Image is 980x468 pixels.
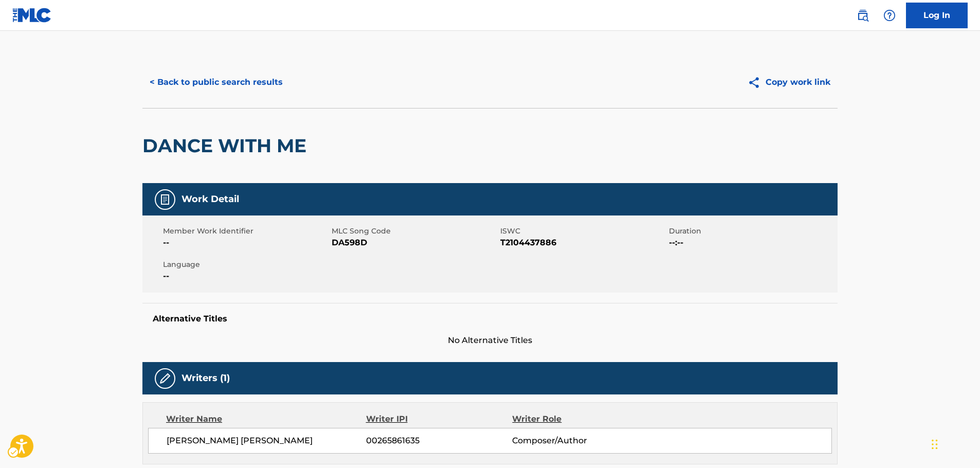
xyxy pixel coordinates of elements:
img: help [883,9,896,22]
span: Duration [669,226,835,237]
span: No Alternative Titles [142,334,838,347]
span: Composer/Author [512,435,645,447]
h2: DANCE WITH ME [142,134,312,157]
span: [PERSON_NAME] [PERSON_NAME] [167,435,366,447]
div: Drag [932,429,938,460]
a: Log In [906,3,968,28]
span: T2104437886 [500,237,666,249]
img: MLC Logo [12,8,52,23]
div: Writer Name [166,413,366,425]
div: Writer Role [512,413,645,425]
button: < Back to public search results [142,69,290,95]
span: DA598D [332,237,498,249]
span: -- [163,270,329,282]
button: Copy work link [740,69,838,95]
img: Writers [159,372,171,385]
iframe: Hubspot Iframe [929,419,980,468]
h5: Alternative Titles [153,314,827,324]
span: -- [163,237,329,249]
span: 00265861635 [366,435,512,447]
span: Member Work Identifier [163,226,329,237]
span: MLC Song Code [332,226,498,237]
img: Work Detail [159,193,171,206]
div: Chat Widget [929,419,980,468]
img: search [857,9,869,22]
h5: Work Detail [182,193,239,205]
div: Writer IPI [366,413,513,425]
span: ISWC [500,226,666,237]
span: Language [163,259,329,270]
h5: Writers (1) [182,372,230,384]
img: Copy work link [748,76,766,89]
span: --:-- [669,237,835,249]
